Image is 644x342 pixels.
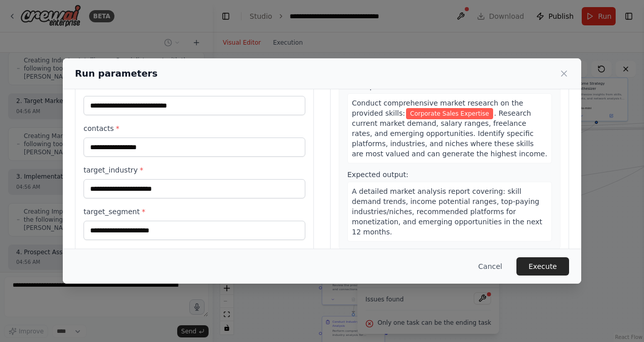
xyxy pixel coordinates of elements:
[75,66,157,81] h2: Run parameters
[84,207,305,217] label: target_segment
[516,257,569,276] button: Execute
[352,99,523,117] span: Conduct comprehensive market research on the provided skills:
[470,257,510,276] button: Cancel
[352,109,547,158] span: . Research current market demand, salary ranges, freelance rates, and emerging opportunities. Ide...
[406,108,493,119] span: Variable: skills
[84,165,305,175] label: target_industry
[84,123,305,133] label: contacts
[352,187,542,236] span: A detailed market analysis report covering: skill demand trends, income potential ranges, top-pay...
[84,248,305,258] label: current_situation
[347,82,390,90] span: Description:
[347,170,409,179] span: Expected output:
